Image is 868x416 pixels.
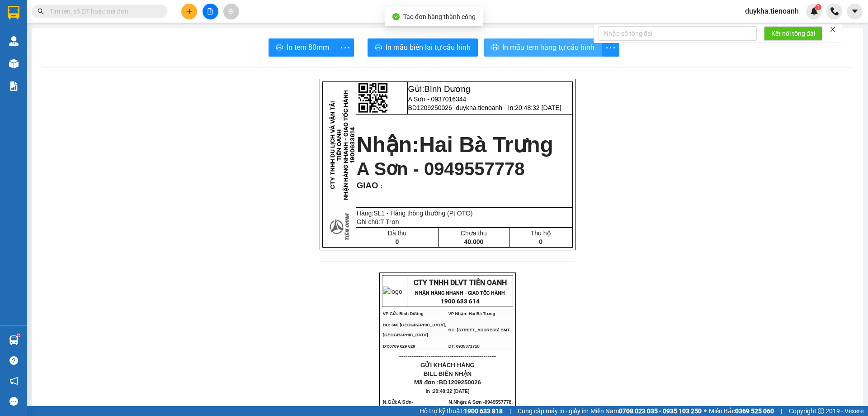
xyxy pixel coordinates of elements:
[378,182,383,190] span: :
[518,406,588,416] span: Cung cấp máy in - giấy in:
[388,230,406,237] span: Đã thu
[810,7,818,15] img: icon-new-feature
[781,406,782,416] span: |
[17,334,20,337] sup: 1
[448,399,513,415] span: N.Nhận:
[619,407,702,415] strong: 0708 023 035 - 0935 103 250
[9,81,19,91] img: solution-icon
[448,344,480,349] span: ĐT: 0935371718
[287,42,329,53] span: In tem 80mm
[357,133,553,157] strong: Nhận:
[399,353,496,360] span: ----------------------------------------------
[509,406,511,416] span: |
[396,238,399,245] span: 0
[464,407,503,415] strong: 1900 633 818
[433,388,470,394] span: 20:48:32 [DATE]
[439,379,481,386] span: BD1209250026
[420,406,503,416] span: Hỗ trợ kỹ thuật:
[58,42,111,50] span: 20:13:03 [DATE]
[408,104,561,111] span: BD1209250026 -
[228,8,234,14] span: aim
[735,407,774,415] strong: 0369 525 060
[357,210,473,217] span: Hàng:SL
[386,42,471,53] span: In mẫu biên lai tự cấu hình
[9,59,19,68] img: warehouse-icon
[383,311,424,316] span: VP Gửi: Bình Dương
[484,38,602,57] button: printerIn mẫu tem hàng tự cấu hình
[426,388,470,394] span: In :
[383,323,446,337] span: ĐC: 660 [GEOGRAPHIC_DATA], [GEOGRAPHIC_DATA]
[815,4,821,10] sup: 1
[515,104,561,111] span: 20:48:32 [DATE]
[424,84,470,94] span: Bình Dương
[818,408,824,414] span: copyright
[9,356,18,365] span: question-circle
[491,43,499,52] span: printer
[383,399,428,415] span: N.Gửi:
[269,38,336,57] button: printerIn tem 80mm
[424,370,472,377] span: BILL BIÊN NHẬN
[602,42,619,53] span: more
[851,7,859,15] span: caret-down
[590,406,702,416] span: Miền Nam
[448,328,510,332] span: ĐC: [STREET_ADDRESS] BMT
[9,335,19,345] img: warehouse-icon
[419,133,553,157] span: Hai Bà Trưng
[50,26,111,50] span: BD1209250025 -
[531,230,551,237] span: Thu hộ
[847,4,863,19] button: caret-down
[599,26,757,41] input: Nhập số tổng đài
[738,5,806,17] span: duykha.tienoanh
[601,38,619,57] button: more
[357,181,378,190] span: GIAO
[9,377,18,385] span: notification
[408,84,471,94] span: Gửi:
[368,38,478,57] button: printerIn mẫu biên lai tự cấu hình
[186,8,193,14] span: plus
[408,96,467,103] span: A Sơn - 0937016344
[403,13,476,20] span: Tạo đơn hàng thành công
[380,218,399,225] span: T Trơn
[66,5,113,14] span: Bình Dương
[704,409,707,413] span: ⚪️
[764,26,822,41] button: Kết nối tổng đài
[50,34,111,50] span: duykha.tienoanh - In:
[448,311,495,316] span: VP Nhận: Hai Bà Trưng
[539,238,542,245] span: 0
[771,29,815,38] span: Kết nối tổng đài
[358,83,388,113] img: qr-code
[830,7,839,15] img: phone-icon
[336,38,354,57] button: more
[50,16,120,24] span: C Trinh - 0945264648
[383,287,402,296] img: logo
[375,43,382,52] span: printer
[357,159,525,179] span: A Sơn - 0949557778
[38,8,44,14] span: search
[203,4,218,19] button: file-add
[441,298,480,305] strong: 1900 633 614
[18,55,114,105] strong: Nhận:
[415,290,505,296] strong: NHẬN HÀNG NHANH - GIAO TỐC HÀNH
[8,6,19,19] img: logo-vxr
[50,6,156,16] input: Tìm tên, số ĐT hoặc mã đơn
[397,399,411,405] span: A Sơn
[830,26,836,33] span: close
[461,230,487,237] span: Chưa thu
[9,36,19,46] img: warehouse-icon
[50,5,113,14] span: Gửi:
[276,43,283,52] span: printer
[709,406,774,416] span: Miền Bắc
[502,42,594,53] span: In mẫu tem hàng tự cấu hình
[448,399,513,415] span: A Sơn -
[420,362,475,368] span: GỬI KHÁCH HÀNG
[816,4,820,10] span: 1
[464,238,483,245] span: 40.000
[414,379,481,386] span: Mã đơn :
[383,344,415,349] span: ĐT:0789 629 629
[456,104,561,111] span: duykha.tienoanh - In:
[381,210,472,217] span: 1 - Hàng thông thường (Pt OTO)
[181,4,197,19] button: plus
[9,397,18,406] span: message
[392,13,400,20] span: check-circle
[414,278,507,287] span: CTY TNHH DLVT TIẾN OANH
